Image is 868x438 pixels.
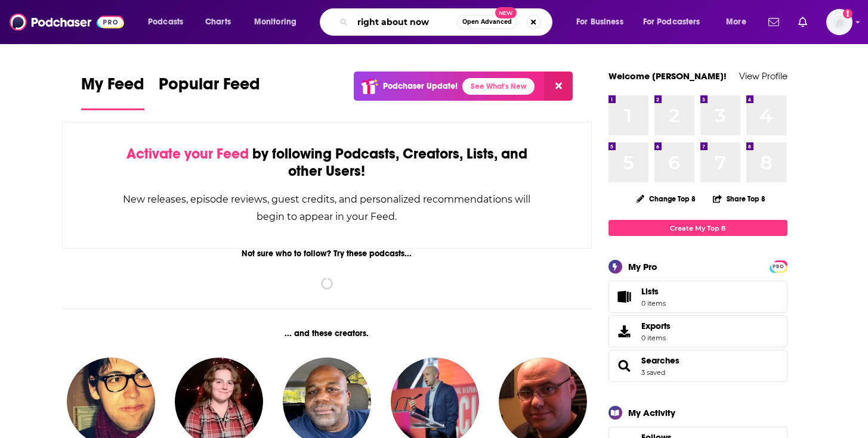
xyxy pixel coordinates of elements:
span: Popular Feed [159,74,260,101]
span: Charts [205,14,231,30]
button: open menu [246,13,312,32]
p: Podchaser Update! [383,81,458,91]
div: My Activity [628,407,675,418]
span: New [495,7,517,18]
span: Exports [613,323,637,340]
input: Search podcasts, credits, & more... [353,13,457,32]
span: Activate your Feed [126,145,249,163]
img: User Profile [826,9,852,35]
span: Exports [641,321,671,331]
span: 0 items [641,334,671,342]
div: by following Podcasts, Creators, Lists, and other Users! [122,145,532,180]
a: Charts [197,13,238,32]
button: open menu [568,13,638,32]
svg: Add a profile image [843,9,852,18]
span: Monitoring [254,14,296,30]
a: Popular Feed [159,74,260,110]
a: Exports [608,315,787,347]
img: Podchaser - Follow, Share and Rate Podcasts [10,11,124,33]
button: open menu [140,13,199,32]
span: Lists [613,288,637,305]
span: Open Advanced [462,19,512,25]
a: Welcome [PERSON_NAME]! [608,70,727,82]
button: Change Top 8 [629,191,703,206]
span: My Feed [81,74,144,101]
a: My Feed [81,74,144,110]
a: View Profile [739,70,787,82]
span: Searches [608,350,787,382]
button: Share Top 8 [712,187,766,210]
a: 3 saved [641,368,665,377]
div: New releases, episode reviews, guest credits, and personalized recommendations will begin to appe... [122,191,532,225]
span: Lists [641,286,666,297]
div: Not sure who to follow? Try these podcasts... [62,248,592,259]
a: PRO [771,262,786,271]
a: Show notifications dropdown [793,12,812,32]
span: Logged in as sophiak [826,9,852,35]
span: More [726,14,746,30]
div: Search podcasts, credits, & more... [331,8,564,36]
span: For Business [576,14,623,30]
span: Lists [641,286,659,297]
div: My Pro [628,261,657,272]
a: Searches [613,358,637,374]
a: Searches [641,355,679,366]
a: Show notifications dropdown [764,12,784,32]
button: open menu [635,13,718,32]
div: ... and these creators. [62,328,592,338]
button: Show profile menu [826,9,852,35]
span: Podcasts [148,14,183,30]
button: Open AdvancedNew [457,15,517,29]
span: 0 items [641,299,666,307]
button: open menu [718,13,761,32]
a: See What's New [462,78,535,95]
a: Lists [608,281,787,313]
a: Create My Top 8 [608,220,787,236]
span: For Podcasters [643,14,700,30]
